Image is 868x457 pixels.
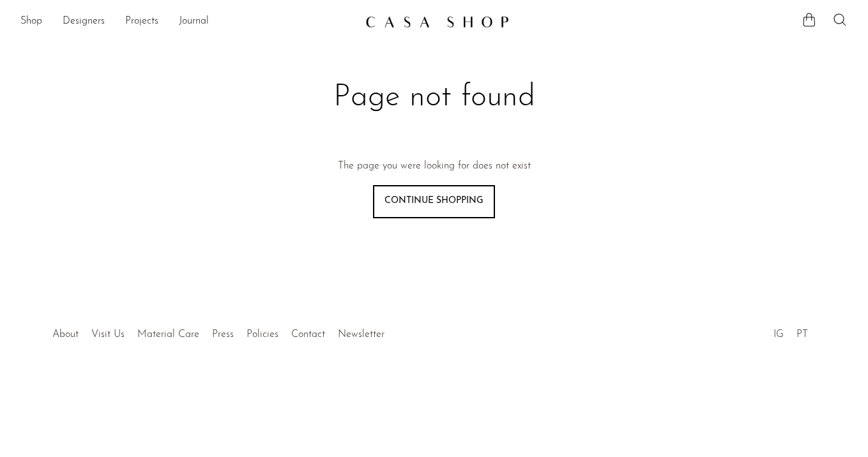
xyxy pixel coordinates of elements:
[63,13,105,30] a: Designers
[20,13,42,30] a: Shop
[231,78,637,117] h1: Page not found
[52,329,79,340] a: About
[291,329,325,340] a: Contact
[137,329,199,340] a: Material Care
[773,329,784,340] a: IG
[179,13,209,30] a: Journal
[212,329,234,340] a: Press
[125,13,158,30] a: Projects
[247,329,278,340] a: Policies
[767,319,814,343] ul: Social Medias
[796,329,808,340] a: PT
[91,329,125,340] a: Visit Us
[338,158,531,175] p: The page you were looking for does not exist
[46,319,391,343] ul: Quick links
[20,11,355,33] ul: NEW HEADER MENU
[20,11,355,33] nav: Desktop navigation
[373,185,495,218] a: Continue shopping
